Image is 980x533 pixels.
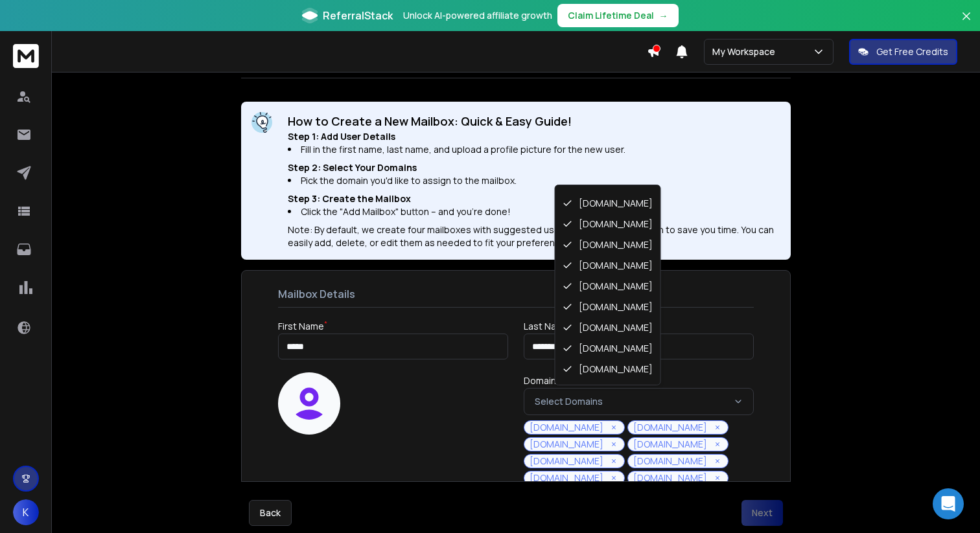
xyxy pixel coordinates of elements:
[558,359,658,380] div: [DOMAIN_NAME]
[558,338,658,359] div: [DOMAIN_NAME]
[288,130,395,142] b: Step 1: Add User Details
[558,234,658,255] div: [DOMAIN_NAME]
[659,9,668,22] span: →
[557,4,679,27] button: Claim Lifetime Deal
[403,9,552,22] p: Unlock AI-powered affiliate growth
[524,388,754,415] button: Select Domains
[627,437,729,451] div: [DOMAIN_NAME]
[251,112,272,133] img: information
[288,112,780,130] h1: How to Create a New Mailbox: Quick & Easy Guide!
[558,255,658,276] div: [DOMAIN_NAME]
[288,174,780,187] li: Pick the domain you'd like to assign to the mailbox.
[249,500,292,526] button: Back
[627,420,729,435] div: [DOMAIN_NAME]
[288,143,780,156] li: Fill in the first name, last name, and upload a profile picture for the new user.
[288,223,780,249] div: Note: By default, we create four mailboxes with suggested usernames for each domain to save you t...
[524,437,625,451] div: [DOMAIN_NAME]
[558,214,658,234] div: [DOMAIN_NAME]
[323,8,393,23] span: ReferralStack
[876,45,948,58] p: Get Free Credits
[524,471,625,485] div: [DOMAIN_NAME]
[524,374,565,387] label: Domains
[288,161,417,174] b: Step 2: Select Your Domains
[13,499,39,525] span: K
[524,320,573,332] label: Last Name
[712,45,780,58] p: My Workspace
[558,297,658,317] div: [DOMAIN_NAME]
[288,192,411,205] b: Step 3: Create the Mailbox
[278,286,754,308] p: Mailbox Details
[933,488,964,519] div: Open Intercom Messenger
[524,420,625,435] div: [DOMAIN_NAME]
[524,454,625,468] div: [DOMAIN_NAME]
[558,380,658,400] div: [DOMAIN_NAME]
[558,193,658,214] div: [DOMAIN_NAME]
[627,454,729,468] div: [DOMAIN_NAME]
[627,471,729,485] div: [DOMAIN_NAME]
[288,205,780,218] li: Click the "Add Mailbox" button – and you're done!
[558,276,658,297] div: [DOMAIN_NAME]
[278,320,327,332] label: First Name
[958,8,975,39] button: Close banner
[558,317,658,338] div: [DOMAIN_NAME]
